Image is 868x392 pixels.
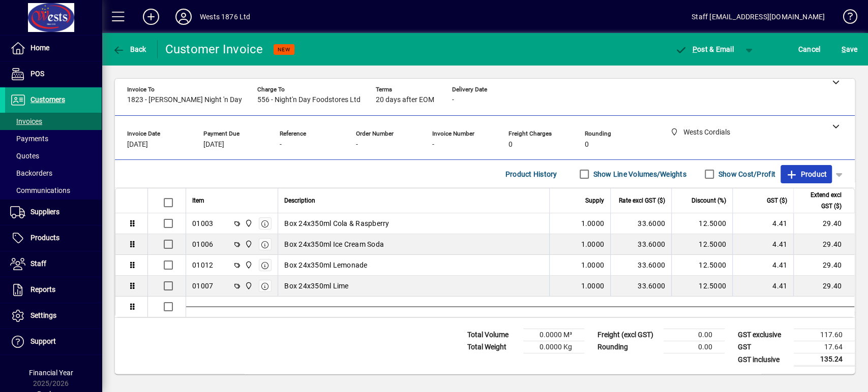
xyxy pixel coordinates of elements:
button: Back [110,40,149,58]
a: Reports [5,277,102,303]
td: Rounding [592,341,664,353]
a: Backorders [5,165,102,182]
a: Payments [5,130,102,147]
a: Communications [5,182,102,199]
span: [DATE] [127,141,148,149]
button: Product [781,165,832,183]
div: 01007 [192,281,213,291]
span: - [452,96,454,104]
span: Quotes [10,152,39,160]
span: Box 24x350ml Ice Cream Soda [284,239,384,249]
td: 12.5000 [671,234,732,255]
span: Supply [585,195,604,206]
span: 0 [508,141,513,149]
span: Rate excl GST ($) [619,195,665,206]
span: Discount (%) [692,195,726,206]
td: 4.41 [732,255,793,276]
span: Reports [31,285,55,293]
td: 12.5000 [671,276,732,297]
span: Support [31,337,56,345]
span: Product [786,166,827,182]
div: 01003 [192,218,213,228]
span: Communications [10,186,70,194]
a: Suppliers [5,200,102,225]
span: 1.0000 [581,260,605,270]
span: 0 [585,141,589,149]
span: Product History [505,166,557,182]
span: - [280,141,282,149]
td: 4.41 [732,276,793,297]
td: Total Weight [462,341,523,353]
span: 1823 - [PERSON_NAME] Night 'n Day [127,96,242,104]
div: Customer Invoice [165,41,263,57]
span: Products [31,234,59,242]
span: - [432,141,434,149]
a: Settings [5,303,102,329]
a: Knowledge Base [835,2,855,35]
span: Settings [31,311,56,319]
span: Box 24x350ml Cola & Raspberry [284,218,389,228]
td: 0.00 [664,341,725,353]
span: Payments [10,135,48,143]
span: Box 24x350ml Lemonade [284,260,367,270]
button: Add [135,8,167,26]
td: 117.60 [794,329,855,341]
span: GST ($) [767,195,787,206]
span: Box 24x350ml Lime [284,281,348,291]
span: ave [842,41,857,57]
div: 33.6000 [617,281,665,291]
span: Description [284,195,315,206]
td: 4.41 [732,234,793,255]
span: ost & Email [675,45,734,53]
a: POS [5,61,102,87]
a: Quotes [5,147,102,165]
td: 4.41 [732,213,793,234]
td: 29.40 [793,234,854,255]
span: Cancel [798,41,821,57]
div: Staff [EMAIL_ADDRESS][DOMAIN_NAME] [692,9,825,25]
td: 135.24 [794,353,855,366]
td: 12.5000 [671,255,732,276]
span: Invoices [10,117,42,125]
a: Products [5,225,102,251]
button: Product History [501,165,561,183]
td: 0.0000 Kg [523,341,584,353]
span: Customers [31,95,65,104]
div: 01006 [192,239,213,249]
span: [DATE] [203,141,224,149]
button: Profile [167,8,200,26]
label: Show Cost/Profit [716,169,775,179]
td: GST [733,341,794,353]
span: - [356,141,358,149]
td: Total Volume [462,329,523,341]
div: 33.6000 [617,260,665,270]
td: 0.0000 M³ [523,329,584,341]
span: Wests Cordials [242,239,254,250]
div: 01012 [192,260,213,270]
button: Post & Email [670,40,739,58]
span: Financial Year [29,369,73,377]
span: Item [192,195,204,206]
span: Extend excl GST ($) [800,189,842,212]
span: S [842,45,846,53]
span: Back [112,45,146,53]
div: Wests 1876 Ltd [200,9,250,25]
span: Staff [31,259,46,268]
td: 29.40 [793,213,854,234]
a: Home [5,36,102,61]
a: Invoices [5,113,102,130]
span: 556 - Night'n Day Foodstores Ltd [257,96,361,104]
span: Home [31,44,49,52]
div: 33.6000 [617,218,665,228]
td: 17.64 [794,341,855,353]
span: 20 days after EOM [376,96,434,104]
span: 1.0000 [581,218,605,228]
td: Freight (excl GST) [592,329,664,341]
button: Cancel [796,40,823,58]
span: Wests Cordials [242,259,254,271]
td: GST exclusive [733,329,794,341]
app-page-header-button: Back [102,40,158,58]
span: Suppliers [31,208,59,216]
td: 0.00 [664,329,725,341]
span: 1.0000 [581,281,605,291]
